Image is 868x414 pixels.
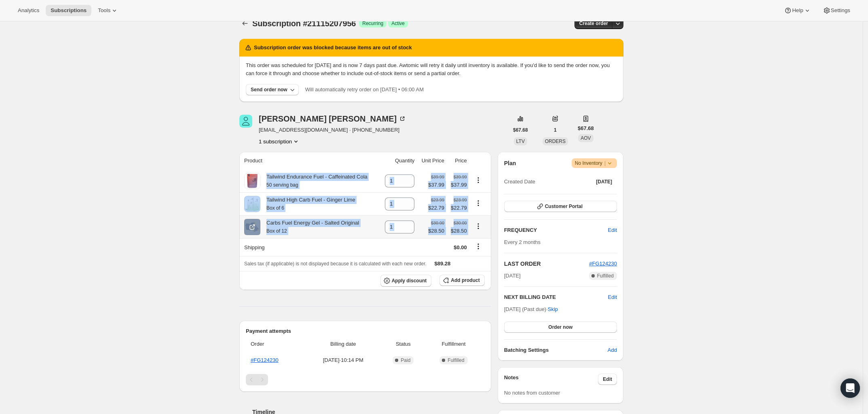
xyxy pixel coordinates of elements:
div: Send order now [251,86,287,93]
span: [DATE] (Past due) · [504,306,558,312]
span: | [604,160,606,166]
th: Product [239,152,380,170]
span: $28.50 [428,227,444,235]
small: $39.99 [454,174,467,179]
h2: LAST ORDER [504,260,589,268]
th: Unit Price [417,152,447,170]
div: Tailwind High Carb Fuel - Ginger Lime [260,196,355,212]
span: Paid [401,357,410,364]
span: $67.68 [513,127,528,133]
span: Create order [579,20,608,27]
button: Analytics [13,5,44,16]
span: Sales tax (if applicable) is not displayed because it is calculated with each new order. [244,261,427,267]
button: Subscriptions [239,18,251,29]
button: Subscriptions [46,5,91,16]
a: #FG124230 [589,261,617,267]
button: Order now [504,322,617,333]
button: Edit [603,224,622,237]
span: Status [384,340,422,348]
span: Help [792,7,803,14]
th: Price [447,152,469,170]
span: Billing date [307,340,379,348]
span: $28.50 [449,227,467,235]
span: [DATE] [504,272,521,280]
span: Every 2 months [504,239,541,245]
button: Skip [543,303,563,316]
small: Box of 6 [266,205,284,211]
span: Skip [548,305,558,313]
span: Recurring [362,20,383,27]
h2: Payment attempts [246,327,485,335]
span: No notes from customer [504,390,560,396]
h2: FREQUENCY [504,226,608,234]
button: Add [603,344,622,357]
span: LTV [516,139,525,144]
button: Edit [608,293,617,301]
span: $37.99 [428,181,444,189]
button: Tools [93,5,123,16]
button: Product actions [472,222,485,231]
span: Tools [98,7,110,14]
img: product img [244,219,260,235]
span: $22.79 [428,204,444,212]
button: Product actions [472,176,485,185]
span: 1 [554,127,557,133]
span: Fulfillment [427,340,479,348]
h3: Notes [504,374,598,385]
span: [EMAIL_ADDRESS][DOMAIN_NAME] · [PHONE_NUMBER] [259,126,406,134]
span: $37.99 [449,181,467,189]
div: [PERSON_NAME] [PERSON_NAME] [259,115,406,123]
span: Fulfilled [448,357,464,364]
button: Edit [598,374,617,385]
span: Subscription #21115207956 [252,19,356,28]
span: [DATE] [596,179,612,185]
button: 1 [549,124,562,136]
small: $23.99 [454,198,467,202]
span: Edit [603,376,612,382]
a: #FG124230 [251,357,279,363]
small: Box of 12 [266,228,287,234]
h6: Batching Settings [504,346,608,354]
button: Add product [439,275,484,286]
span: No Inventory [575,159,614,167]
div: Carbs Fuel Energy Gel - Salted Original [260,219,359,235]
div: Open Intercom Messenger [841,378,860,398]
small: $39.99 [431,174,444,179]
button: Send order now [246,84,299,95]
th: Quantity [380,152,417,170]
button: Customer Portal [504,201,617,212]
button: #FG124230 [589,260,617,268]
div: Tailwind Endurance Fuel - Caffeinated Cola [260,173,367,189]
small: $23.99 [431,198,444,202]
span: Matthew Luce [239,115,252,128]
small: $30.00 [454,221,467,225]
h2: Plan [504,159,516,167]
span: Active [391,20,405,27]
th: Order [246,335,305,353]
h2: NEXT BILLING DATE [504,293,608,301]
span: Add [608,346,617,354]
button: Apply discount [380,275,432,287]
button: Create order [574,18,613,29]
p: This order was scheduled for [DATE] and is now 7 days past due. Awtomic will retry it daily until... [246,61,617,78]
span: $0.00 [454,244,467,250]
span: Apply discount [392,277,427,284]
button: Shipping actions [472,242,485,251]
span: Fulfilled [597,273,614,279]
span: $89.28 [435,261,451,267]
nav: Pagination [246,374,485,385]
button: [DATE] [591,176,617,187]
span: $67.68 [578,124,594,132]
span: Customer Portal [545,203,583,210]
small: $30.00 [431,221,444,225]
p: Will automatically retry order on [DATE] • 06:00 AM [305,86,424,94]
span: Analytics [18,7,39,14]
th: Shipping [239,238,380,256]
small: 50 serving bag [266,182,298,188]
span: [DATE] · 10:14 PM [307,356,379,364]
button: Product actions [472,199,485,208]
span: Created Date [504,178,535,186]
button: Product actions [259,137,300,145]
